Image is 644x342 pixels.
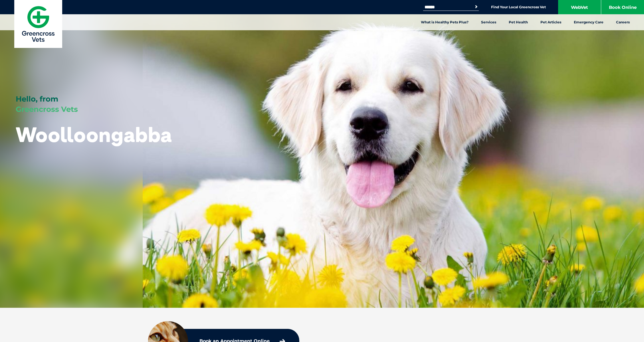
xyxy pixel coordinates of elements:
[16,105,78,114] span: Greencross Vets
[16,123,172,146] h1: Woolloongabba
[475,14,502,30] a: Services
[491,5,546,9] a: Find Your Local Greencross Vet
[473,4,479,10] button: Search
[415,14,475,30] a: What is Healthy Pets Plus?
[534,14,568,30] a: Pet Articles
[610,14,636,30] a: Careers
[16,94,58,104] span: Hello, from
[502,14,534,30] a: Pet Health
[568,14,610,30] a: Emergency Care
